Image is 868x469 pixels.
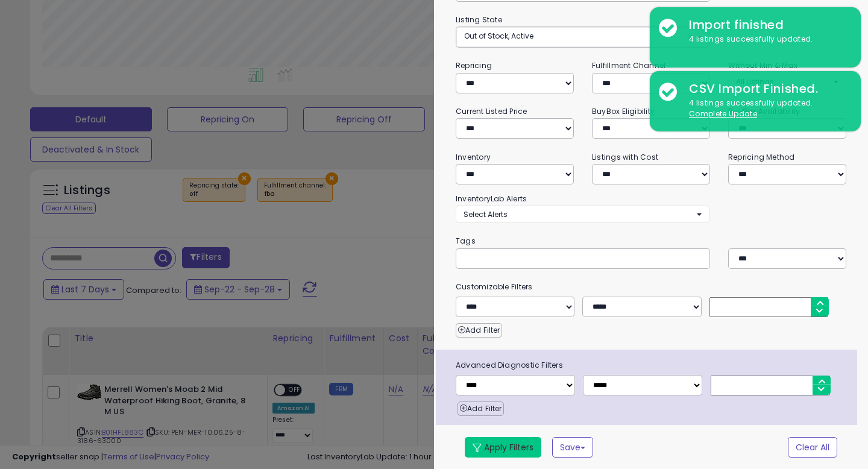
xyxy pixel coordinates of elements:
small: Listings with Cost [592,152,658,162]
small: Repricing [456,60,492,71]
small: Customizable Filters [447,280,855,294]
small: BuyBox Eligibility [592,106,655,116]
span: Out of Stock, Active [464,31,533,41]
button: Clear All [788,437,837,458]
small: Current Listed Price [456,106,527,116]
small: Tags [447,234,855,248]
small: Inventory [456,152,491,162]
small: InventoryLab Alerts [456,194,527,204]
button: Apply Filters [465,437,541,458]
div: 4 listings successfully updated. [680,98,852,120]
small: Listing State [456,14,502,25]
button: Out of Stock, Active × [456,27,709,47]
div: Import finished [680,16,852,34]
small: Fulfillment Channel [592,60,665,71]
button: Add Filter [458,401,504,416]
u: Complete Update [689,109,757,119]
button: Select Alerts [456,206,709,223]
span: Advanced Diagnostic Filters [447,359,857,372]
button: Add Filter [456,323,502,338]
div: CSV Import Finished. [680,80,852,98]
span: Select Alerts [464,209,508,219]
button: Save [552,437,593,458]
small: Repricing Method [728,152,795,162]
div: 4 listings successfully updated. [680,34,852,45]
